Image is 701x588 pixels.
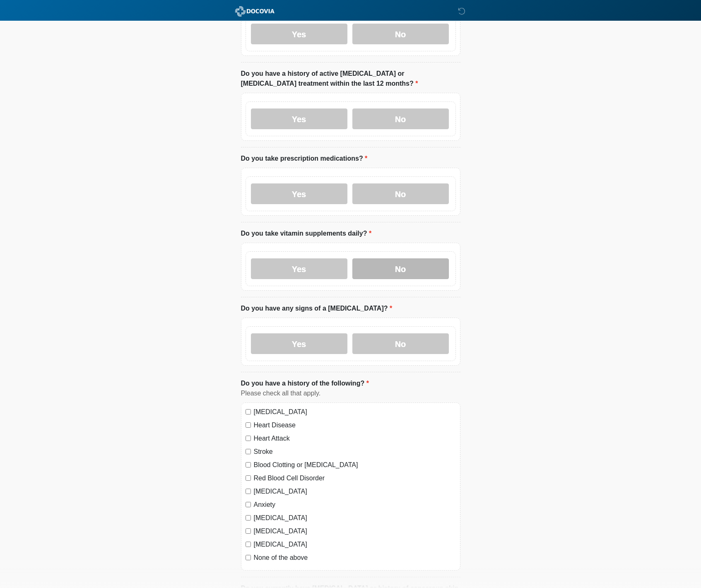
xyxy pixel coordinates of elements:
[246,422,251,428] input: Heart Disease
[246,489,251,494] input: [MEDICAL_DATA]
[246,502,251,507] input: Anxiety
[241,229,372,239] label: Do you take vitamin supplements daily?
[246,436,251,441] input: Heart Attack
[254,487,456,496] label: [MEDICAL_DATA]
[241,388,460,398] div: Please check all that apply.
[246,515,251,521] input: [MEDICAL_DATA]
[246,555,251,560] input: None of the above
[241,304,393,313] label: Do you have any signs of a [MEDICAL_DATA]?
[254,420,456,430] label: Heart Disease
[352,108,449,129] label: No
[246,449,251,454] input: Stroke
[254,473,456,483] label: Red Blood Cell Disorder
[254,500,456,510] label: Anxiety
[246,475,251,481] input: Red Blood Cell Disorder
[241,69,460,89] label: Do you have a history of active [MEDICAL_DATA] or [MEDICAL_DATA] treatment within the last 12 mon...
[254,447,456,457] label: Stroke
[246,528,251,534] input: [MEDICAL_DATA]
[251,108,347,129] label: Yes
[254,540,456,549] label: [MEDICAL_DATA]
[352,258,449,279] label: No
[352,183,449,204] label: No
[251,258,347,279] label: Yes
[254,407,456,417] label: [MEDICAL_DATA]
[246,409,251,414] input: [MEDICAL_DATA]
[254,526,456,536] label: [MEDICAL_DATA]
[254,553,456,563] label: None of the above
[352,24,449,44] label: No
[233,6,277,17] img: ABC Med Spa- GFEase Logo
[246,462,251,468] input: Blood Clotting or [MEDICAL_DATA]
[241,378,369,388] label: Do you have a history of the following?
[251,24,347,44] label: Yes
[246,542,251,547] input: [MEDICAL_DATA]
[254,434,456,443] label: Heart Attack
[241,154,368,164] label: Do you take prescription medications?
[254,513,456,523] label: [MEDICAL_DATA]
[352,333,449,354] label: No
[254,460,456,470] label: Blood Clotting or [MEDICAL_DATA]
[251,333,347,354] label: Yes
[251,183,347,204] label: Yes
